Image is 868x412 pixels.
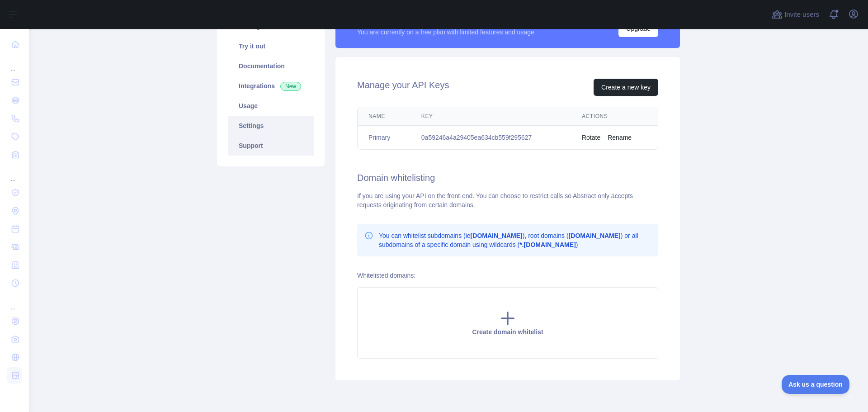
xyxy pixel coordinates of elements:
span: New [280,82,301,91]
a: Usage [228,96,314,116]
label: Whitelisted domains: [357,272,415,279]
button: Rotate [582,133,600,142]
a: Try it out [228,36,314,56]
h2: Domain whitelisting [357,171,658,184]
div: You are currently on a free plan with limited features and usage [357,28,534,37]
a: Support [228,136,314,156]
span: Create domain whitelist [472,328,543,336]
th: Actions [571,107,658,126]
a: Settings [228,116,314,136]
div: If you are using your API on the front-end. You can choose to restrict calls so Abstract only acc... [357,191,658,209]
div: ... [7,54,22,72]
button: Invite users [770,7,821,22]
th: Key [410,107,571,126]
b: *.[DOMAIN_NAME] [519,241,576,248]
h2: Manage your API Keys [357,79,449,96]
iframe: Toggle Customer Support [782,375,850,394]
p: You can whitelist subdomains (ie ), root domains ( ) or all subdomains of a specific domain using... [379,231,651,249]
button: Create a new key [594,79,658,96]
a: Integrations New [228,76,314,96]
button: Rename [608,133,632,142]
a: Documentation [228,56,314,76]
td: Primary [358,126,410,150]
td: 0a59246a4a29405ea634cb559f295627 [410,126,571,150]
div: ... [7,165,22,183]
span: Invite users [784,9,819,20]
b: [DOMAIN_NAME] [569,232,621,239]
th: Name [358,107,410,126]
div: ... [7,293,22,311]
b: [DOMAIN_NAME] [471,232,523,239]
